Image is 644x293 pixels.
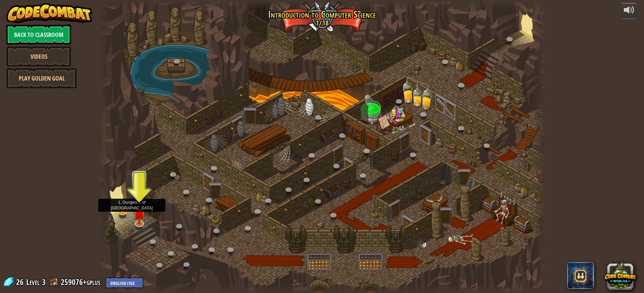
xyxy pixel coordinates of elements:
span: 26 [16,277,25,287]
span: Level [26,277,40,288]
a: Videos [6,46,71,66]
a: Back to Classroom [6,25,71,45]
button: Adjust volume [621,3,638,19]
a: 259076+gplus [61,277,102,287]
img: level-banner-unstarted.png [133,204,145,225]
span: 3 [42,277,46,287]
a: Play Golden Goal [6,68,77,88]
img: CodeCombat - Learn how to code by playing a game [6,3,92,23]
